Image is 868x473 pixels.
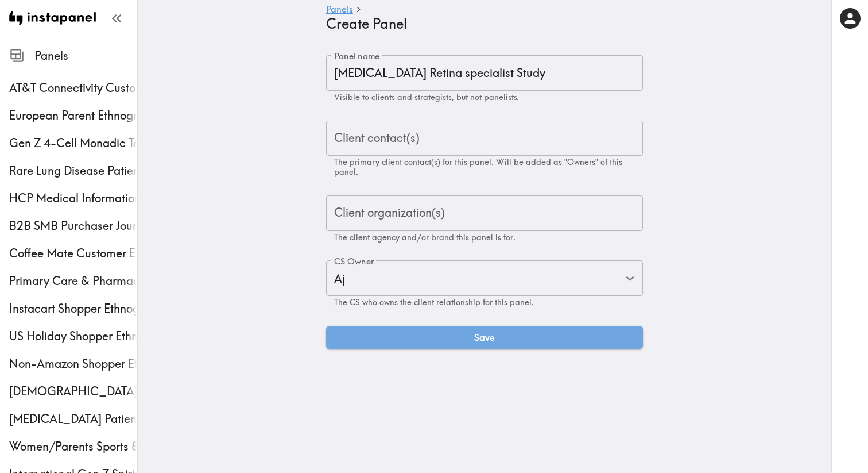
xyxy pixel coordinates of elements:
[9,273,137,289] span: Primary Care & Pharmacy Service Customer Ethnography
[334,297,534,307] span: The CS who owns the client relationship for this panel.
[9,245,137,262] span: Coffee Mate Customer Ethnography
[9,411,137,427] span: [MEDICAL_DATA] Patient Ethnography
[9,135,137,151] span: Gen Z 4-Cell Monadic Testing
[9,328,137,344] span: US Holiday Shopper Ethnography
[326,5,353,16] a: Panels
[9,163,137,179] span: Rare Lung Disease Patient Ethnography
[9,439,137,455] span: Women/Parents Sports & Fitness Study
[9,190,137,206] span: HCP Medical Information Study
[326,16,634,32] h4: Create Panel
[334,157,622,177] span: The primary client contact(s) for this panel. Will be added as "Owners" of this panel.
[326,326,643,349] button: Save
[9,301,137,317] span: Instacart Shopper Ethnography
[334,232,516,243] span: The client agency and/or brand this panel is for.
[334,255,374,268] label: CS Owner
[621,270,639,287] button: Open
[9,107,137,124] span: European Parent Ethnography
[334,92,519,102] span: Visible to clients and strategists, but not panelists.
[34,48,137,64] span: Panels
[334,50,380,63] label: Panel name
[9,383,137,399] span: [DEMOGRAPHIC_DATA] [MEDICAL_DATA] Screening Ethnography
[9,356,137,372] span: Non-Amazon Shopper Ethnography
[9,411,137,427] div: Psoriasis Patient Ethnography
[9,383,137,399] div: Male Prostate Cancer Screening Ethnography
[9,218,137,234] span: B2B SMB Purchaser Journey Study
[9,80,137,96] span: AT&T Connectivity Customer Ethnography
